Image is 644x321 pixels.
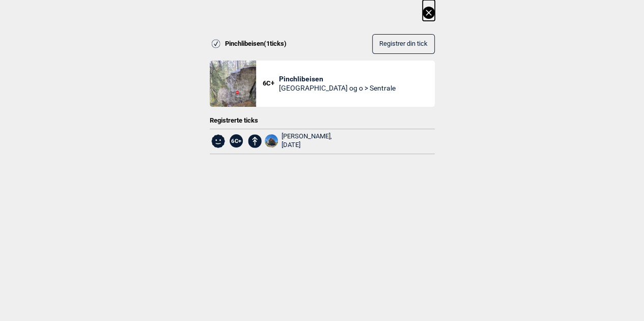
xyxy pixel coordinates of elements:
button: Registrer din tick [372,34,435,54]
span: [GEOGRAPHIC_DATA] og o > Sentrale [279,83,396,93]
img: 20230629 145848 [265,134,278,148]
span: Pinchlibeisen ( 1 ticks) [225,40,287,48]
div: [PERSON_NAME], [282,132,332,150]
a: 20230629 145848[PERSON_NAME], [DATE] [265,132,332,150]
span: 6C+ [263,79,279,88]
img: Pinchlibeisen 211003 [210,61,256,107]
span: Registrer din tick [379,40,428,48]
span: 6C+ [230,134,243,148]
span: Pinchlibeisen [279,74,396,83]
div: [DATE] [282,141,332,150]
div: Registrerte ticks [210,116,435,125]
